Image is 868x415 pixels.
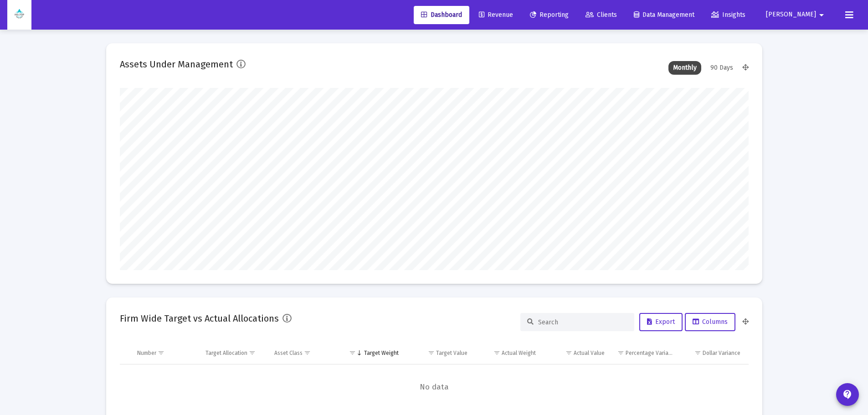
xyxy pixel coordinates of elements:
[14,6,25,24] img: Dashboard
[626,349,674,357] div: Percentage Variance
[479,11,513,19] span: Revenue
[414,6,469,24] a: Dashboard
[704,6,753,24] a: Insights
[565,349,572,356] span: Show filter options for column 'Actual Value'
[493,349,500,356] span: Show filter options for column 'Actual Weight'
[523,6,576,24] a: Reporting
[137,349,156,357] div: Number
[711,11,745,19] span: Insights
[349,349,356,356] span: Show filter options for column 'Target Weight'
[421,11,462,19] span: Dashboard
[627,6,702,24] a: Data Management
[364,349,399,357] div: Target Weight
[428,349,435,356] span: Show filter options for column 'Target Value'
[474,342,543,364] td: Column Actual Weight
[268,342,337,364] td: Column Asset Class
[647,318,675,326] span: Export
[120,382,749,392] span: No data
[502,349,536,357] div: Actual Weight
[639,313,683,331] button: Export
[755,5,838,24] button: [PERSON_NAME]
[842,389,853,400] mat-icon: contact_support
[304,349,311,356] span: Show filter options for column 'Asset Class'
[472,6,520,24] a: Revenue
[542,342,611,364] td: Column Actual Value
[120,57,233,72] h2: Assets Under Management
[766,11,816,19] span: [PERSON_NAME]
[538,318,627,326] input: Search
[685,313,735,331] button: Columns
[120,342,749,410] div: Data grid
[405,342,474,364] td: Column Target Value
[274,349,303,357] div: Asset Class
[617,349,624,356] span: Show filter options for column 'Percentage Variance'
[249,349,256,356] span: Show filter options for column 'Target Allocation'
[530,11,569,19] span: Reporting
[336,342,405,364] td: Column Target Weight
[199,342,268,364] td: Column Target Allocation
[586,11,617,19] span: Clients
[574,349,605,357] div: Actual Value
[693,318,728,326] span: Columns
[120,311,279,326] h2: Firm Wide Target vs Actual Allocations
[668,61,701,75] div: Monthly
[703,349,740,357] div: Dollar Variance
[634,11,694,19] span: Data Management
[158,349,164,356] span: Show filter options for column 'Number'
[694,349,701,356] span: Show filter options for column 'Dollar Variance'
[706,61,738,75] div: 90 Days
[205,349,247,357] div: Target Allocation
[680,342,749,364] td: Column Dollar Variance
[816,6,827,24] mat-icon: arrow_drop_down
[436,349,467,357] div: Target Value
[578,6,624,24] a: Clients
[611,342,680,364] td: Column Percentage Variance
[131,342,200,364] td: Column Number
